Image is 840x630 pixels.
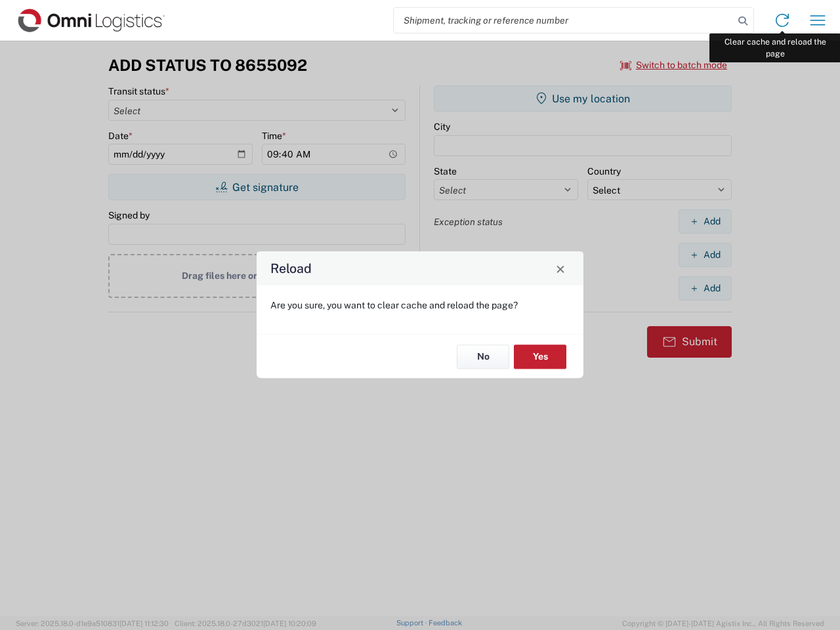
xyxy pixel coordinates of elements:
button: No [457,345,509,369]
button: Close [551,259,570,278]
h4: Reload [270,259,312,278]
p: Are you sure, you want to clear cache and reload the page? [270,299,570,311]
input: Shipment, tracking or reference number [394,8,734,33]
button: Yes [514,345,566,369]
